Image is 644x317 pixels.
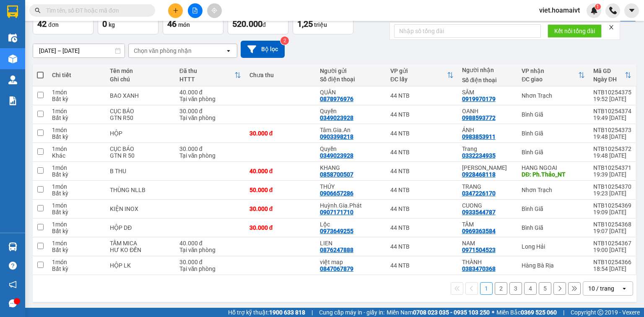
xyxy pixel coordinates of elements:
[522,262,585,269] div: Hàng Bà Rịa
[608,24,614,30] span: close
[232,19,262,29] span: 520.000
[593,68,625,74] div: Mã GD
[52,108,101,114] div: 1 món
[52,209,101,216] div: Bất kỳ
[48,21,59,28] span: đơn
[9,281,17,288] span: notification
[462,221,513,228] div: TÂM
[179,240,241,247] div: 40.000 đ
[175,64,245,86] th: Toggle SortBy
[387,308,490,317] span: Miền Nam
[52,228,101,234] div: Bất kỳ
[596,4,599,10] span: 1
[593,228,631,234] div: 19:07 [DATE]
[207,3,222,18] button: aim
[522,187,585,193] div: Nhơn Trạch
[228,308,305,317] span: Hỗ trợ kỹ thuật:
[52,164,101,171] div: 1 món
[297,19,313,29] span: 1,25
[563,308,564,317] span: |
[390,262,454,269] div: 44 NTB
[390,205,454,212] div: 44 NTB
[522,149,585,156] div: Bình Giã
[522,68,578,74] div: VP nhận
[522,243,585,250] div: Long Hải
[319,308,384,317] span: Cung cấp máy in - giấy in:
[52,240,101,247] div: 1 món
[462,183,513,190] div: TRANG
[8,75,17,84] img: warehouse-icon
[173,8,179,13] span: plus
[462,240,513,247] div: NAM
[109,21,115,28] span: kg
[249,205,312,212] div: 30.000 đ
[179,96,241,102] div: Tại văn phòng
[462,228,496,234] div: 0969363584
[593,221,631,228] div: NTB10254368
[8,34,17,42] img: warehouse-icon
[320,146,382,152] div: Quyền
[462,114,496,121] div: 0988593772
[225,47,232,54] svg: open
[522,76,578,83] div: ĐC giao
[179,152,241,159] div: Tại văn phòng
[521,309,557,316] strong: 0369 525 060
[249,224,312,231] div: 30.000 đ
[593,89,631,96] div: NTB10254375
[52,259,101,265] div: 1 món
[462,152,496,159] div: 0332234935
[8,55,17,63] img: warehouse-icon
[46,6,145,15] input: Tìm tên, số ĐT hoặc mã đơn
[110,262,171,269] div: HỘP LK
[188,3,203,18] button: file-add
[462,67,513,73] div: Người nhận
[390,76,447,83] div: ĐC lấy
[249,168,312,174] div: 40.000 đ
[110,68,171,74] div: Tên món
[628,7,636,14] span: caret-down
[593,146,631,152] div: NTB10254372
[249,130,312,137] div: 30.000 đ
[593,202,631,209] div: NTB10254369
[593,171,631,178] div: 19:39 [DATE]
[593,209,631,216] div: 19:09 [DATE]
[462,259,513,265] div: THÀNH
[609,7,617,14] img: phone-icon
[52,72,101,78] div: Chi tiết
[320,247,353,253] div: 0876247888
[110,205,171,212] div: KIỆN INOX
[249,72,312,78] div: Chưa thu
[52,152,101,159] div: Khác
[52,190,101,197] div: Bất kỳ
[554,26,595,36] span: Kết nối tổng đài
[179,108,241,114] div: 30.000 đ
[262,21,266,28] span: đ
[595,4,601,10] sup: 1
[52,127,101,133] div: 1 món
[462,209,496,216] div: 0933544787
[462,96,496,102] div: 0919970179
[522,205,585,212] div: Bình Giã
[179,259,241,265] div: 30.000 đ
[110,130,171,137] div: HỘP
[495,282,507,295] button: 2
[593,108,631,114] div: NTB10254374
[390,68,447,74] div: VP gửi
[593,114,631,121] div: 19:49 [DATE]
[522,111,585,118] div: Bình Giã
[37,19,47,29] span: 42
[593,76,625,83] div: Ngày ĐH
[179,68,234,74] div: Đã thu
[178,21,190,28] span: món
[7,5,18,18] img: logo-vxr
[462,190,496,197] div: 0347226170
[179,76,234,83] div: HTTT
[179,146,241,152] div: 30.000 đ
[522,224,585,231] div: Bình Giã
[320,164,382,171] div: KHANG
[509,282,522,295] button: 3
[390,224,454,231] div: 44 NTB
[522,171,585,178] div: DĐ: Ph.Thảo_NT
[590,7,598,14] img: icon-new-feature
[320,259,382,265] div: việt map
